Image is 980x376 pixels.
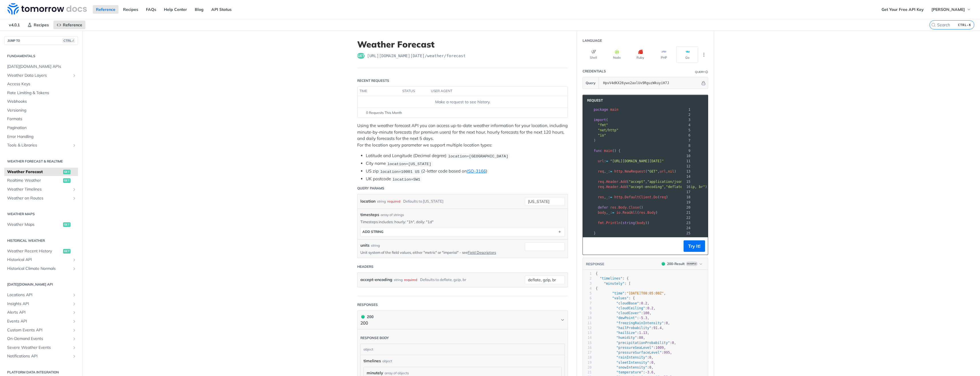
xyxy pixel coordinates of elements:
[598,169,604,173] span: req
[629,180,645,184] span: "accept"
[4,159,78,164] h2: Weather Forecast & realtime
[616,321,664,325] span: "freezingRainIntensity"
[667,261,685,266] div: 200 - Result
[208,5,235,14] a: API Status
[682,179,691,184] div: 15
[604,185,606,189] span: .
[400,87,429,96] th: status
[72,328,77,333] button: Show subpages for Custom Events API
[682,215,691,220] div: 22
[682,159,691,164] div: 11
[362,229,383,234] div: ADD string
[4,141,78,150] a: Tools & LibrariesShow subpages for Tools & Libraries
[4,54,78,59] h2: Fundamentals
[357,39,568,50] h1: Weather Forecast
[682,133,691,138] div: 6
[695,70,708,74] div: QueryInformation
[600,276,622,280] span: "timelines"
[606,169,608,173] span: _
[594,185,707,189] span: ( , )
[7,81,77,87] span: Access Keys
[682,184,691,189] div: 16
[583,291,592,296] div: 5
[654,195,658,199] span: Do
[4,326,78,335] a: Custom Events APIShow subpages for Custom Events API
[72,293,77,297] button: Show subpages for Locations API
[583,38,602,43] div: Language
[596,316,649,320] span: : ,
[7,301,71,307] span: Insights API
[4,115,78,123] a: Formats
[682,128,691,133] div: 5
[161,5,190,14] a: Help Center
[4,264,78,273] a: Historical Climate NormalsShow subpages for Historical Climate Normals
[598,123,608,127] span: "fmt"
[4,106,78,115] a: Versioning
[63,222,71,227] span: get
[594,231,596,235] span: }
[618,180,620,184] span: .
[606,180,618,184] span: Header
[598,195,604,199] span: res
[467,168,486,174] a: ISO-3166
[622,211,637,215] span: ReadAll
[420,276,466,284] div: Defaults to deflate, gzip, br
[583,276,592,281] div: 2
[604,180,606,184] span: .
[53,21,85,29] a: Reference
[468,250,496,255] a: Field Descriptors
[6,21,23,29] span: v4.0.1
[72,196,77,201] button: Show subpages for Weather on Routes
[606,195,608,199] span: _
[583,286,592,291] div: 4
[594,149,620,153] span: () {
[366,110,402,115] span: 0 Requests This Month
[682,189,691,195] div: 17
[627,205,629,209] span: .
[647,306,654,310] span: 0.2
[360,197,375,205] label: location
[360,212,379,218] span: timesteps
[583,281,592,286] div: 3
[594,118,608,122] span: (
[651,195,653,199] span: .
[7,108,77,113] span: Versioning
[560,318,565,322] svg: Chevron
[583,311,592,316] div: 9
[610,195,612,199] span: =
[616,301,639,305] span: "cloudBase"
[682,143,691,148] div: 8
[4,80,78,88] a: Access Keys
[598,221,604,225] span: fmt
[594,180,686,184] span: ( , )
[682,205,691,210] div: 20
[4,176,78,185] a: Realtime Weatherget
[594,221,649,225] span: ( ( ))
[594,108,608,112] span: package
[387,197,400,205] div: required
[639,211,645,215] span: res
[643,311,649,315] span: 100
[583,46,605,63] button: Shell
[392,177,420,181] span: location=SW1
[594,159,664,163] span: :
[596,286,598,290] span: {
[7,169,62,175] span: Weather Forecast
[604,221,606,225] span: .
[682,220,691,225] div: 23
[429,87,556,96] th: user agent
[4,335,78,343] a: On-Demand EventsShow subpages for On-Demand Events
[4,132,78,141] a: Error Handling
[360,314,373,320] div: 200
[612,296,629,300] span: "values"
[72,143,77,148] button: Show subpages for Tools & Libraries
[600,77,700,89] input: apikey
[928,5,974,14] button: [PERSON_NAME]
[7,178,62,183] span: Realtime Weather
[72,73,77,78] button: Show subpages for Weather Data Layers
[620,185,627,189] span: Add
[610,159,664,163] span: "[URL][DOMAIN_NAME][DATE]"
[695,70,705,74] div: Query
[387,162,431,166] span: location=[US_STATE]
[622,221,635,225] span: string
